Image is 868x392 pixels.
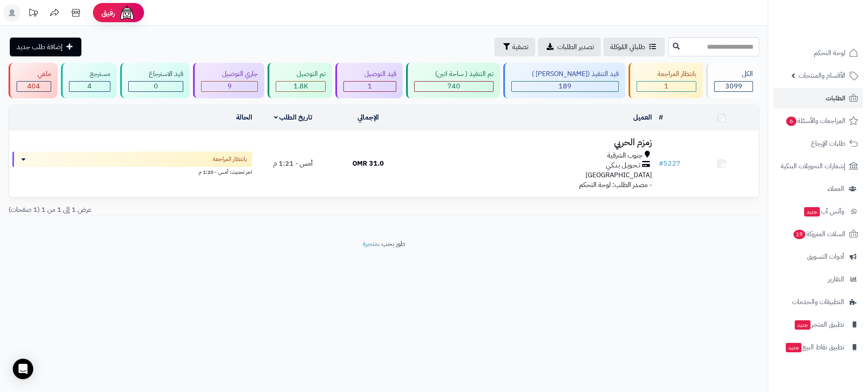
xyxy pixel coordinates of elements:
span: تطبيق نقاط البيع [785,341,844,353]
span: التقارير [828,273,844,285]
a: إضافة طلب جديد [10,38,81,56]
span: 3099 [725,81,742,91]
span: 9 [228,81,232,91]
span: جديد [786,343,802,352]
span: تـحـويـل بـنـكـي [606,161,640,170]
div: تم التنفيذ ( ساحة اتين) [414,69,493,79]
span: [GEOGRAPHIC_DATA] [585,170,652,180]
a: أدوات التسويق [773,246,863,267]
span: تصدير الطلبات [557,42,594,52]
span: أدوات التسويق [807,251,844,263]
span: العملاء [828,183,844,195]
span: رفيق [101,8,115,18]
span: طلباتي المُوكلة [610,42,645,52]
a: الإجمالي [358,112,379,123]
td: - مصدر الطلب: لوحة التحكم [406,131,655,197]
div: جاري التوصيل [201,69,258,79]
span: 1.8K [294,81,308,91]
span: تصفية [512,42,528,52]
span: بانتظار المراجعة [213,155,247,164]
div: 4 [69,82,110,91]
a: المراجعات والأسئلة6 [773,111,863,131]
span: أمس - 1:21 م [273,158,313,169]
a: وآتس آبجديد [773,201,863,222]
span: 740 [447,81,460,91]
a: طلباتي المُوكلة [603,38,665,56]
span: الطلبات [826,92,845,104]
span: 1 [368,81,372,91]
div: عرض 1 إلى 1 من 1 (1 صفحات) [2,205,384,215]
span: 189 [559,81,571,91]
span: لوحة التحكم [814,47,845,59]
span: # [659,158,663,169]
div: 740 [415,82,493,91]
span: تطبيق المتجر [794,319,844,331]
div: 0 [129,82,183,91]
span: إشعارات التحويلات البنكية [781,160,845,172]
span: 31.0 OMR [352,158,384,169]
a: طلبات الإرجاع [773,133,863,154]
div: قيد التنفيذ ([PERSON_NAME] ) [511,69,619,79]
a: تم التوصيل 1.8K [266,63,334,98]
a: إشعارات التحويلات البنكية [773,156,863,176]
span: السلات المتروكة [793,228,845,240]
a: تحديثات المنصة [23,4,44,23]
span: 19 [793,230,806,239]
span: جنوب الشرقية [607,151,643,161]
a: #5227 [659,158,681,169]
div: 404 [17,82,51,91]
div: الكل [714,69,753,79]
div: مسترجع [69,69,110,79]
a: # [659,112,663,123]
button: تصفية [494,38,535,56]
div: Open Intercom Messenger [13,359,33,379]
span: التطبيقات والخدمات [792,296,844,308]
span: 404 [27,81,40,91]
a: العملاء [773,178,863,199]
div: 189 [512,82,619,91]
a: تطبيق المتجرجديد [773,314,863,335]
div: ملغي [17,69,51,79]
a: مسترجع 4 [59,63,118,98]
a: التطبيقات والخدمات [773,292,863,312]
a: قيد التوصيل 1 [334,63,404,98]
a: التقارير [773,269,863,290]
a: تم التنفيذ ( ساحة اتين) 740 [404,63,502,98]
span: جديد [795,320,810,330]
a: متجرة [363,239,378,249]
div: بانتظار المراجعة [637,69,696,79]
a: تاريخ الطلب [274,112,313,123]
div: 1 [637,82,696,91]
a: العميل [633,112,652,123]
span: إضافة طلب جديد [17,42,63,52]
div: تم التوصيل [276,69,326,79]
a: الطلبات [773,88,863,108]
img: logo-2.png [810,20,860,38]
a: قيد الاسترجاع 0 [118,63,192,98]
span: 0 [154,81,158,91]
a: بانتظار المراجعة 1 [627,63,704,98]
div: 1751 [276,82,325,91]
img: ai-face.png [118,4,136,21]
h3: زمزم الحربي [409,137,652,147]
a: تصدير الطلبات [538,38,601,56]
span: الأقسام والمنتجات [799,70,845,82]
a: قيد التنفيذ ([PERSON_NAME] ) 189 [502,63,627,98]
span: جديد [804,207,820,216]
a: تطبيق نقاط البيعجديد [773,337,863,357]
span: 6 [786,117,796,126]
div: 9 [202,82,257,91]
a: لوحة التحكم [773,43,863,63]
div: اخر تحديث: أمس - 1:20 م [12,167,252,176]
div: 1 [344,82,396,91]
span: طلبات الإرجاع [811,137,845,149]
a: ملغي 404 [7,63,59,98]
a: السلات المتروكة19 [773,224,863,244]
a: الحالة [236,112,252,123]
a: الكل3099 [704,63,761,98]
a: جاري التوصيل 9 [191,63,266,98]
div: قيد التوصيل [343,69,396,79]
span: وآتس آب [803,205,844,217]
div: قيد الاسترجاع [128,69,184,79]
span: 1 [664,81,669,91]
